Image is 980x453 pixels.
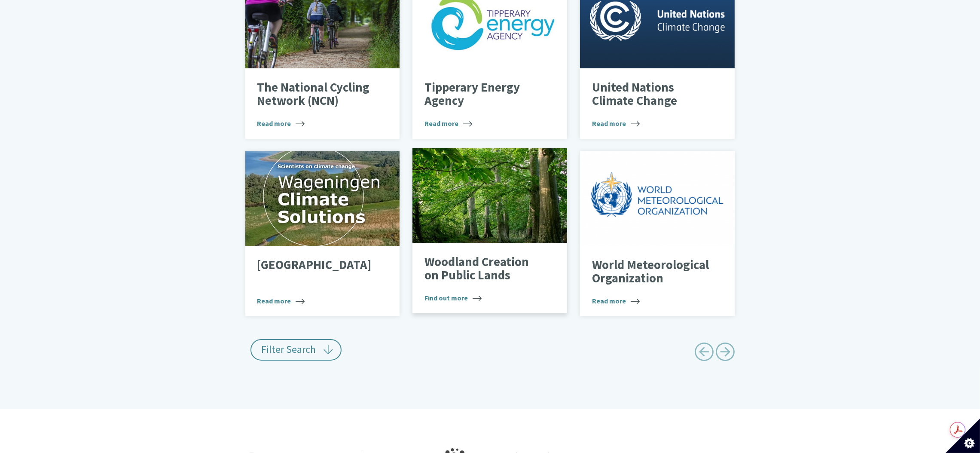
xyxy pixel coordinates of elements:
span: Read more [592,118,640,129]
p: Tipperary Energy Agency [424,81,543,108]
span: Find out more [424,293,482,303]
span: Read more [257,118,305,129]
p: United Nations Climate Change [592,81,710,108]
button: Filter Search [250,339,342,361]
span: Read more [257,296,305,306]
p: The National Cycling Network (NCN) [257,81,375,108]
a: Previous page [694,339,714,368]
button: Set cookie preferences [946,419,980,453]
p: [GEOGRAPHIC_DATA] [257,258,375,272]
p: Woodland Creation on Public Lands [424,255,543,282]
a: Woodland Creation on Public Lands Find out more [412,148,567,313]
span: Read more [592,296,640,306]
a: World Meteorological Organization Read more [580,151,735,316]
a: Next page [716,339,735,368]
span: Read more [424,118,472,129]
p: World Meteorological Organization [592,258,710,285]
a: [GEOGRAPHIC_DATA] Read more [245,151,400,316]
